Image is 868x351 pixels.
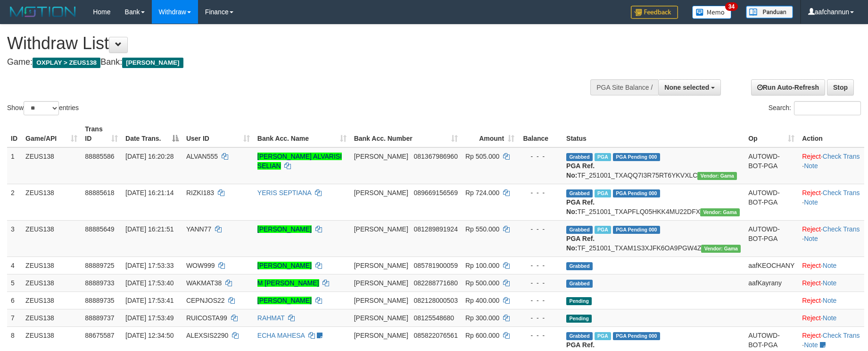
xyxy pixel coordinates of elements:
[354,262,408,269] span: [PERSON_NAME]
[823,297,837,304] a: Note
[566,226,593,234] span: Grabbed
[7,101,79,115] label: Show entries
[413,262,457,269] span: Copy 085781900059 to clipboard
[823,153,860,160] a: Check Trans
[744,120,798,147] th: Op: activate to sort column ascending
[744,274,798,291] td: aafKayrany
[518,120,562,147] th: Balance
[595,226,611,234] span: Marked by aafanarl
[664,84,709,91] span: None selected
[465,297,499,304] span: Rp 400.000
[22,147,81,184] td: ZEUS138
[81,120,122,147] th: Trans ID: activate to sort column ascending
[22,120,81,147] th: Game/API: activate to sort column ascending
[354,332,408,339] span: [PERSON_NAME]
[566,198,595,215] b: PGA Ref. No:
[33,58,100,68] span: OXPLAY > ZEUS138
[186,189,214,197] span: RIZKI183
[7,34,569,53] h1: Withdraw List
[823,332,860,339] a: Check Trans
[798,274,864,291] td: ·
[802,279,821,287] a: Reject
[769,101,861,115] label: Search:
[354,314,408,322] span: [PERSON_NAME]
[7,184,22,220] td: 2
[823,225,860,233] a: Check Trans
[465,279,499,287] span: Rp 500.000
[7,257,22,274] td: 4
[566,315,592,323] span: Pending
[7,5,79,19] img: MOTION_logo.png
[566,153,593,161] span: Grabbed
[257,189,311,197] a: YERIS SEPTIANA
[122,58,183,68] span: [PERSON_NAME]
[658,79,721,95] button: None selected
[22,257,81,274] td: ZEUS138
[7,58,569,67] h4: Game: Bank:
[413,297,457,304] span: Copy 082128000503 to clipboard
[562,220,744,257] td: TF_251001_TXAM1S3XJFK6OA9PGW4Z
[257,262,312,269] a: [PERSON_NAME]
[22,220,81,257] td: ZEUS138
[562,120,744,147] th: Status
[85,314,114,322] span: 88889737
[751,79,825,95] a: Run Auto-Refresh
[462,120,518,147] th: Amount: activate to sort column ascending
[522,152,559,161] div: - - -
[701,245,741,253] span: Vendor URL: https://trx31.1velocity.biz
[566,189,593,197] span: Grabbed
[522,331,559,340] div: - - -
[85,332,114,339] span: 88675587
[725,2,738,11] span: 34
[85,225,114,233] span: 88885649
[465,262,499,269] span: Rp 100.000
[692,6,732,19] img: Button%20Memo.svg
[804,235,818,242] a: Note
[354,279,408,287] span: [PERSON_NAME]
[186,297,225,304] span: CEPNJOS22
[7,291,22,309] td: 6
[802,297,821,304] a: Reject
[125,279,174,287] span: [DATE] 17:53:40
[522,188,559,197] div: - - -
[798,220,864,257] td: · ·
[122,120,182,147] th: Date Trans.: activate to sort column descending
[350,120,462,147] th: Bank Acc. Number: activate to sort column ascending
[7,120,22,147] th: ID
[746,6,793,18] img: panduan.png
[566,297,592,305] span: Pending
[744,184,798,220] td: AUTOWD-BOT-PGA
[413,332,457,339] span: Copy 085822076561 to clipboard
[22,291,81,309] td: ZEUS138
[590,79,658,95] div: PGA Site Balance /
[125,314,174,322] span: [DATE] 17:53:49
[186,332,229,339] span: ALEXSIS2290
[823,314,837,322] a: Note
[85,189,114,197] span: 88885618
[827,79,854,95] a: Stop
[566,262,593,270] span: Grabbed
[354,297,408,304] span: [PERSON_NAME]
[257,279,319,287] a: M [PERSON_NAME]
[802,314,821,322] a: Reject
[413,314,454,322] span: Copy 08125548680 to clipboard
[744,220,798,257] td: AUTOWD-BOT-PGA
[465,314,499,322] span: Rp 300.000
[566,162,595,179] b: PGA Ref. No:
[85,262,114,269] span: 88889725
[7,309,22,326] td: 7
[186,225,211,233] span: YANN77
[522,278,559,288] div: - - -
[413,225,457,233] span: Copy 081289891924 to clipboard
[823,262,837,269] a: Note
[522,224,559,234] div: - - -
[700,208,740,216] span: Vendor URL: https://trx31.1velocity.biz
[798,257,864,274] td: ·
[613,153,660,161] span: PGA Pending
[595,153,611,161] span: Marked by aafanarl
[7,274,22,291] td: 5
[85,297,114,304] span: 88889735
[522,296,559,305] div: - - -
[465,332,499,339] span: Rp 600.000
[823,189,860,197] a: Check Trans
